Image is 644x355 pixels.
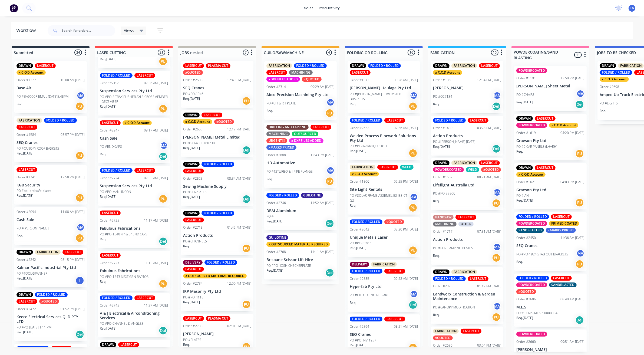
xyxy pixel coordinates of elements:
p: Req. [16,234,23,238]
div: OTHER [458,222,474,226]
div: LASERCUT [266,70,287,75]
div: DRAWN [16,63,33,68]
div: 11:08 AM [DATE] [61,209,85,214]
p: Suspension Services Pty Ltd [100,89,168,93]
p: [PERSON_NAME] Sheet Metal [516,84,584,88]
div: PU [575,198,584,207]
div: Order #1741 [16,175,36,180]
div: FABRICATION [451,63,477,68]
p: PO #Q27134 [433,94,452,99]
span: CA [630,6,634,11]
div: xMARKS PRICED [546,228,576,233]
p: HD Automotive [266,161,335,165]
p: PO # [266,214,274,219]
div: LASERCUT [455,215,476,220]
div: Order #2632 [350,126,369,130]
div: DRAWN [183,162,200,167]
div: xQUOTED [481,167,501,172]
p: Req. [516,149,523,154]
div: PU [409,102,417,111]
div: Order #2715 [183,225,203,230]
div: DRAWN [516,116,533,121]
div: 10:00 AM [DATE] [61,78,85,83]
div: 04:20 PM [DATE] [560,130,584,135]
p: Action Products [433,237,501,242]
div: LASERCUT [100,211,121,215]
div: LASERCUT [100,120,121,125]
div: FOLDED / ROLLEDxQUOTEDOrder #204202:20 PM [DATE]Unique Metals LaserPO #PO-33911Req.[DATE]PU [348,217,420,257]
div: Order #1621 [516,180,536,185]
p: Req. [DATE] [183,146,200,150]
div: 08:34 AM [DATE] [227,176,251,181]
p: SEQ Cranes [516,244,584,248]
p: PO #SOLAR FRAME ASSEMBLIES JSS-6T-G2 [350,193,410,203]
div: FOLDED / ROLLEDLASERCUTOrder #272407:55 AM [DATE]Suspension Services Pty LtdPO #PO-MANLINCONReq.[... [98,166,170,206]
div: DRAWN [433,63,450,68]
p: Req. [100,237,106,242]
p: Req. [DATE] [100,104,117,109]
div: Order #1619 [516,130,536,135]
p: Req. [DATE] [100,194,117,199]
div: FOLDED / ROLLEDGUILOTINEOrder #274611:52 AM [DATE]DBM AluminiumPO #Req.[DATE]Del [264,191,337,231]
div: DRAWN [183,113,200,117]
div: 03:57 PM [DATE] [61,132,85,137]
div: LASERCUT [16,125,37,130]
p: PO #PO-4500160730 [183,141,215,146]
p: PO #[PERSON_NAME] COVER/STEP BRACKETS [350,92,410,101]
div: LASERCUT [16,167,37,172]
div: Order #1572 [350,78,369,83]
p: [PERSON_NAME] Haulage Pty Ltd [350,86,418,90]
div: PU [159,104,167,113]
div: POWDERCOATEDOrder #119112:50 PM [DATE][PERSON_NAME] Sheet MetalPO #CHAIRSMAReq.[DATE]Del [514,66,587,111]
p: Req. [266,177,273,182]
p: Req. [DATE] [433,144,450,149]
div: FOLDED / ROLLEDLASERCUTOrder #145003:28 PM [DATE]Action ProductsPO #[PERSON_NAME] [DATE]Req.[DATE... [431,116,503,156]
p: SEQ Cranes [16,140,85,145]
div: PU [75,234,84,242]
div: BANDSAW [433,215,454,220]
div: LASERCUT [134,168,155,173]
div: POWDERCOATED [433,167,464,172]
p: PO #CANOPY ROOF BASKETS [16,146,59,151]
div: x C.O.D Account [549,123,578,128]
div: x C.O.D Account [433,70,462,75]
div: PU [75,151,84,160]
div: 03:28 PM [DATE] [477,126,501,130]
div: PU [492,199,501,208]
div: FOLDED / ROLLEDLASERCUTOrder #219807:56 AM [DATE]Suspension Services Pty LtdPO #PO-SITRAK PUSHER ... [98,71,170,116]
div: PU [409,203,417,212]
div: PU [409,246,417,255]
div: Del [242,146,251,155]
div: FOLDED / ROLLED [202,162,234,167]
div: xMARKS PRICED [266,145,296,150]
p: Fabulous Fabrications [100,226,168,231]
div: 08:21 AM [DATE] [477,175,501,180]
p: [PERSON_NAME] [433,86,501,90]
p: PO #T2TURBO & J PIPE FLANGE [266,169,313,174]
div: x C.O.D Account [123,120,152,125]
div: MA [326,166,335,175]
div: FOLDED / ROLLED [433,118,466,123]
div: PU [159,57,167,66]
div: 09:29 AM [DATE] [311,84,335,89]
div: POWDERCOATED [516,221,547,226]
p: PO #PO-Welded J001013 [350,144,387,149]
div: LASERCUT [311,125,331,130]
div: MACHINING [289,70,313,75]
div: DRAWNLASERCUTx C.O.D AccountxQUOTEDOrder #265312:17 PM [DATE][PERSON_NAME] Metal LimitedPO #PO-45... [181,110,253,157]
div: MACHINING [266,132,290,136]
div: DRAWNFABRICATIONLASERCUTOrder #224208:15 PM [DATE]Kalmar Pacific Industrial Pty LtdPO #TOOL/SPANN... [14,248,87,287]
p: Req. [DATE] [16,193,33,198]
p: Req. [DATE] [516,198,533,203]
div: FABRICATION [266,63,292,68]
div: PRIMED COATED [549,221,579,226]
p: Sewing Machine Supply [183,184,251,189]
p: DBM Aluminium [266,209,335,213]
p: Graeson Pty Ltd [516,188,584,192]
div: Del [492,144,501,153]
div: MACHINING [433,222,457,226]
div: PU [75,102,84,111]
div: 07:55 AM [DATE] [144,176,168,180]
p: Action Products [183,233,251,238]
p: Suspension Services Pty Ltd [100,184,168,188]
